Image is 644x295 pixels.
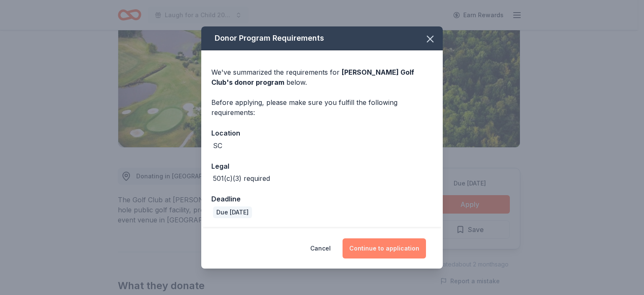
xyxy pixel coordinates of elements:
button: Cancel [310,238,331,258]
div: Before applying, please make sure you fulfill the following requirements: [211,97,433,117]
div: Donor Program Requirements [201,26,443,50]
div: Legal [211,161,433,172]
div: Due [DATE] [213,206,252,218]
div: 501(c)(3) required [213,173,270,183]
div: We've summarized the requirements for below. [211,67,433,87]
button: Continue to application [343,238,426,258]
div: Deadline [211,193,433,204]
div: Location [211,128,433,138]
div: SC [213,141,222,151]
